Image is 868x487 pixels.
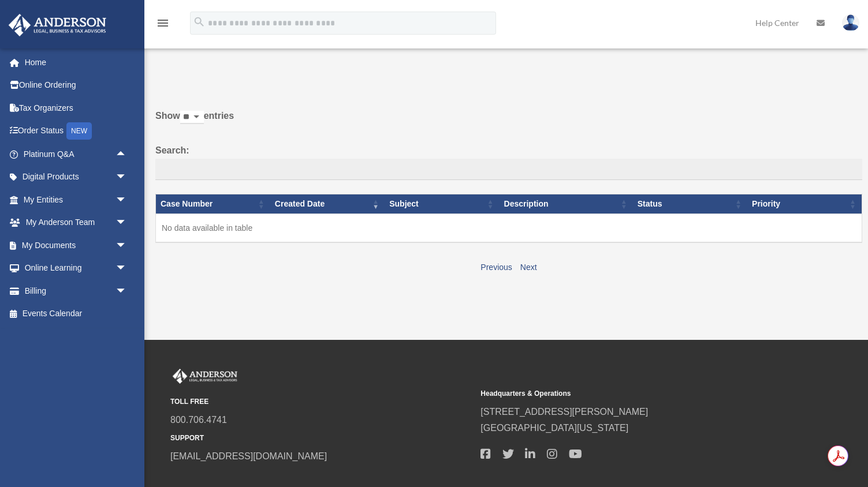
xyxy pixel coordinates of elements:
[8,74,144,97] a: Online Ordering
[193,16,206,28] i: search
[156,16,170,30] i: menu
[8,234,144,257] a: My Documentsarrow_drop_down
[480,263,512,272] a: Previous
[480,423,628,433] a: [GEOGRAPHIC_DATA][US_STATE]
[8,302,144,325] a: Events Calendar
[116,279,139,303] span: arrow_drop_down
[116,257,139,280] span: arrow_drop_down
[116,166,139,189] span: arrow_drop_down
[170,369,240,384] img: Anderson Advisors Platinum Portal
[170,432,472,444] small: SUPPORT
[170,415,227,425] a: 800.706.4741
[8,51,144,74] a: Home
[8,143,139,166] a: Platinum Q&Aarrow_drop_up
[842,14,859,31] img: User Pic
[747,194,862,214] th: Priority: activate to sort column ascending
[156,213,862,242] td: No data available in table
[520,263,537,272] a: Next
[66,122,92,140] div: NEW
[8,188,144,211] a: My Entitiesarrow_drop_down
[5,14,110,36] img: Anderson Advisors Platinum Portal
[270,194,385,214] th: Created Date: activate to sort column ascending
[8,257,144,280] a: Online Learningarrow_drop_down
[156,20,170,30] a: menu
[8,96,144,119] a: Tax Organizers
[8,279,144,302] a: Billingarrow_drop_down
[480,407,648,417] a: [STREET_ADDRESS][PERSON_NAME]
[116,143,139,166] span: arrow_drop_up
[8,119,144,143] a: Order StatusNEW
[116,234,139,257] span: arrow_drop_down
[180,111,204,124] select: Showentries
[170,451,327,461] a: [EMAIL_ADDRESS][DOMAIN_NAME]
[116,211,139,235] span: arrow_drop_down
[633,194,747,214] th: Status: activate to sort column ascending
[116,188,139,212] span: arrow_drop_down
[155,108,862,136] label: Show entries
[155,159,862,181] input: Search:
[8,166,144,189] a: Digital Productsarrow_drop_down
[156,194,270,214] th: Case Number: activate to sort column ascending
[170,396,472,408] small: TOLL FREE
[155,143,862,181] label: Search:
[480,388,783,400] small: Headquarters & Operations
[8,211,144,234] a: My Anderson Teamarrow_drop_down
[385,194,499,214] th: Subject: activate to sort column ascending
[500,194,633,214] th: Description: activate to sort column ascending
